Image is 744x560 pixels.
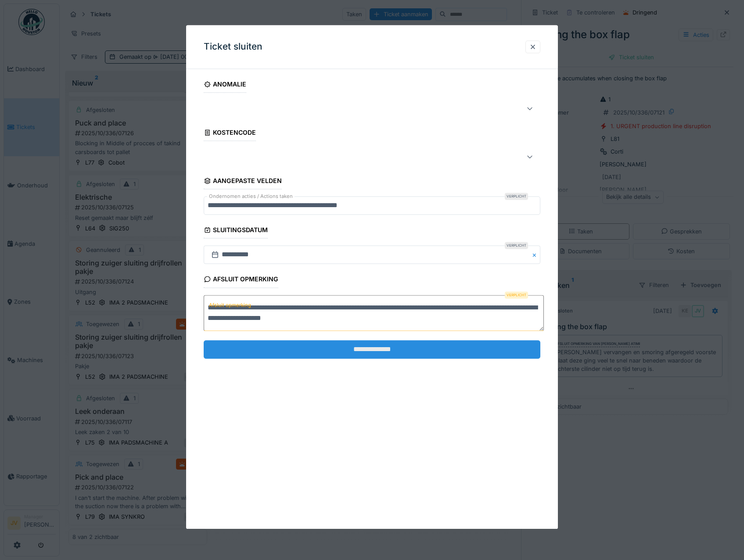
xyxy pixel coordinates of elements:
[204,175,282,190] div: Aangepaste velden
[204,126,256,141] div: Kostencode
[204,78,247,93] div: Anomalie
[505,291,528,298] div: Verplicht
[505,193,528,200] div: Verplicht
[207,193,295,201] label: Ondernomen acties / Actions taken
[204,224,268,239] div: Sluitingsdatum
[505,242,528,249] div: Verplicht
[531,246,540,264] button: Close
[204,41,262,52] h3: Ticket sluiten
[207,300,253,311] label: Afsluit opmerking
[204,273,279,288] div: Afsluit opmerking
